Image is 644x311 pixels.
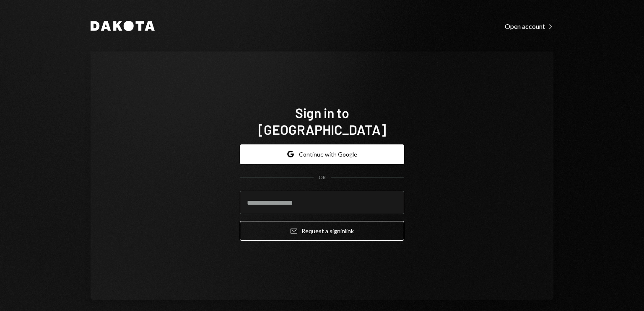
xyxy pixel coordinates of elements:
[240,144,404,164] button: Continue with Google
[505,22,553,31] div: Open account
[240,221,404,241] button: Request a signinlink
[240,104,404,138] h1: Sign in to [GEOGRAPHIC_DATA]
[505,21,553,31] a: Open account
[319,174,326,181] div: OR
